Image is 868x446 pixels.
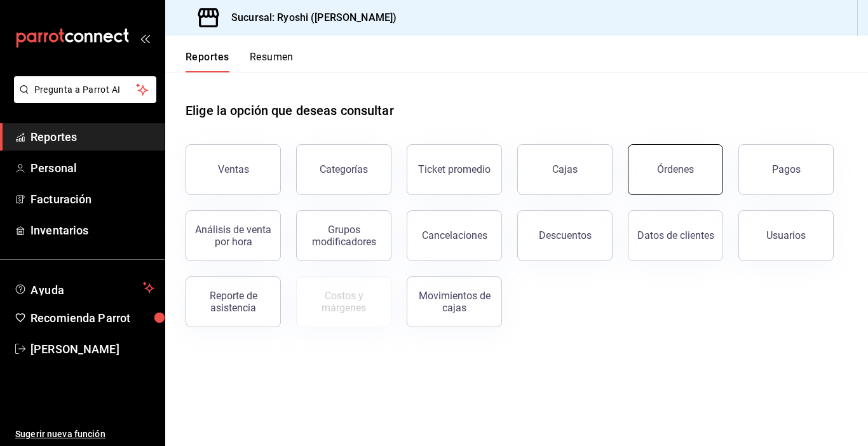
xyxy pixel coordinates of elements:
[738,144,834,195] button: Pagos
[628,144,723,195] button: Órdenes
[194,224,273,248] div: Análisis de venta por hora
[218,163,249,175] div: Ventas
[194,290,273,314] div: Reporte de asistencia
[186,144,281,195] button: Ventas
[304,290,383,314] div: Costos y márgenes
[766,229,806,241] div: Usuarios
[186,210,281,261] button: Análisis de venta por hora
[296,144,391,195] button: Categorías
[31,222,154,239] span: Inventarios
[422,229,487,241] div: Cancelaciones
[296,276,391,327] button: Contrata inventarios para ver este reporte
[637,229,714,241] div: Datos de clientes
[552,163,578,175] div: Cajas
[517,144,613,195] button: Cajas
[186,101,394,120] h1: Elige la opción que deseas consultar
[31,191,154,208] span: Facturación
[407,210,502,261] button: Cancelaciones
[221,10,397,25] h3: Sucursal: Ryoshi ([PERSON_NAME])
[296,210,391,261] button: Grupos modificadores
[31,341,154,358] span: [PERSON_NAME]
[140,33,150,43] button: open_drawer_menu
[186,276,281,327] button: Reporte de asistencia
[15,428,154,441] span: Sugerir nueva función
[31,159,154,177] span: Personal
[320,163,368,175] div: Categorías
[772,163,801,175] div: Pagos
[738,210,834,261] button: Usuarios
[539,229,592,241] div: Descuentos
[31,128,154,145] span: Reportes
[9,92,156,105] a: Pregunta a Parrot AI
[418,163,491,175] div: Ticket promedio
[34,83,137,97] span: Pregunta a Parrot AI
[415,290,494,314] div: Movimientos de cajas
[14,76,156,103] button: Pregunta a Parrot AI
[517,210,613,261] button: Descuentos
[250,51,294,72] button: Resumen
[31,280,138,295] span: Ayuda
[407,276,502,327] button: Movimientos de cajas
[186,51,229,72] button: Reportes
[628,210,723,261] button: Datos de clientes
[304,224,383,248] div: Grupos modificadores
[186,51,294,72] div: navigation tabs
[407,144,502,195] button: Ticket promedio
[657,163,694,175] div: Órdenes
[31,309,154,327] span: Recomienda Parrot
